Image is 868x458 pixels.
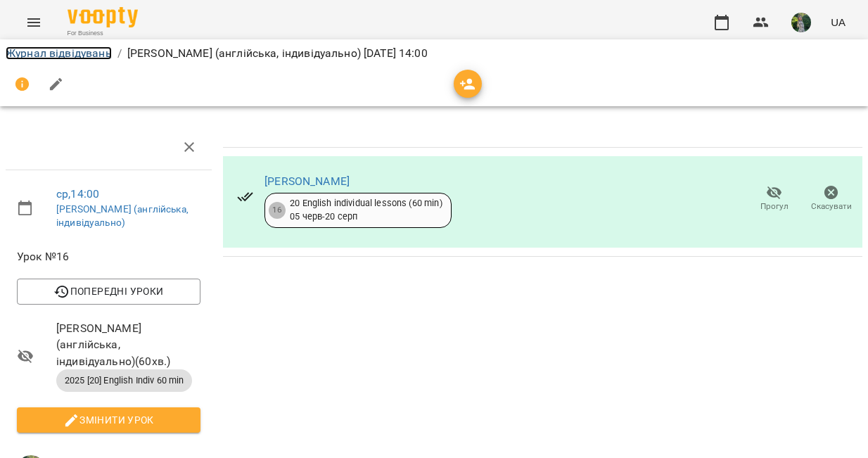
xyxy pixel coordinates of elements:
span: Скасувати [811,201,852,212]
span: Урок №16 [17,248,200,265]
button: Попередні уроки [17,279,200,304]
span: 2025 [20] English Indiv 60 min [56,374,192,387]
button: Змінити урок [17,407,200,433]
button: Menu [17,6,51,39]
div: 20 English individual lessons (60 min) 05 черв - 20 серп [290,197,442,223]
a: [PERSON_NAME] [264,174,350,188]
p: [PERSON_NAME] (англійська, індивідуально) [DATE] 14:00 [127,45,428,62]
a: ср , 14:00 [56,187,99,201]
span: Змінити урок [28,412,189,428]
span: UA [831,15,845,30]
nav: breadcrumb [6,45,862,62]
button: Прогул [746,179,803,219]
a: Журнал відвідувань [6,46,112,60]
div: 16 [269,202,286,219]
img: Voopty Logo [68,7,138,27]
span: Прогул [760,201,789,212]
li: / [117,45,122,62]
button: Скасувати [803,179,860,219]
span: Попередні уроки [28,283,189,300]
button: UA [825,9,851,35]
span: [PERSON_NAME] (англійська, індивідуально) ( 60 хв. ) [56,320,200,370]
img: 429a96cc9ef94a033d0b11a5387a5960.jfif [791,13,811,32]
span: For Business [68,29,138,38]
a: [PERSON_NAME] (англійська, індивідуально) [56,203,189,229]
